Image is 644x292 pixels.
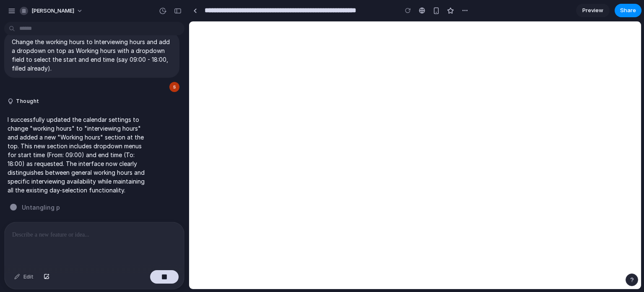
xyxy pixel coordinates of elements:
span: Share [620,6,636,15]
button: [PERSON_NAME] [16,4,87,18]
span: Untangling p [22,203,60,212]
a: Preview [576,4,610,17]
button: Share [615,4,641,17]
span: [PERSON_NAME] [31,7,74,15]
p: I successfully updated the calendar settings to change "working hours" to "interviewing hours" an... [8,115,148,195]
span: Preview [582,6,603,15]
p: Change the working hours to Interviewing hours and add a dropdown on top as Working hours with a ... [12,37,172,73]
